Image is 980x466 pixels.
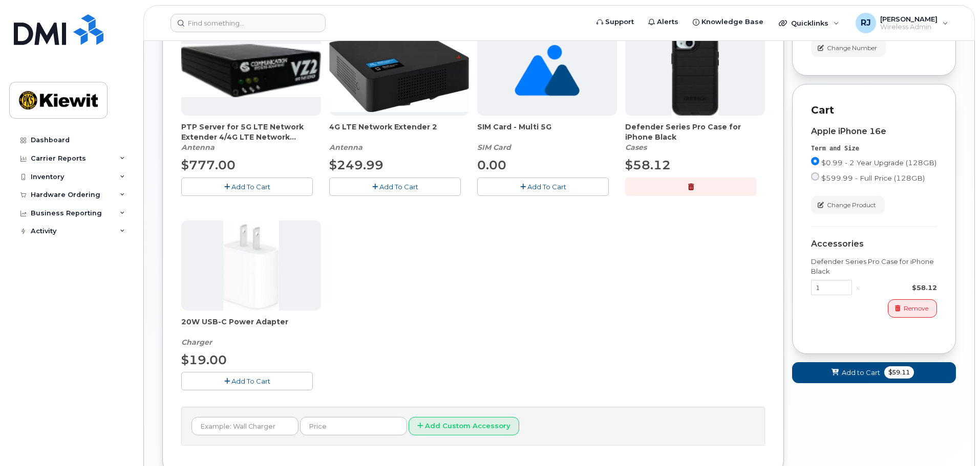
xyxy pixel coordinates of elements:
span: Add To Cart [231,183,270,191]
span: Quicklinks [791,19,828,27]
span: Support [605,17,634,27]
span: 20W USB-C Power Adapter [181,317,321,337]
span: Alerts [657,17,678,27]
span: $777.00 [181,158,236,172]
button: Add To Cart [181,372,313,390]
button: Add To Cart [477,177,609,195]
div: Defender Series Pro Case for iPhone Black [811,257,937,276]
span: Change Product [827,201,876,210]
button: Add to Cart $59.11 [792,362,956,383]
span: Remove [904,304,928,313]
div: Accessories [811,239,937,249]
em: Charger [181,338,212,347]
span: Change Number [827,43,877,53]
img: 4glte_extender.png [329,30,469,112]
button: Change Number [811,39,886,57]
span: PTP Server for 5G LTE Network Extender 4/4G LTE Network Extender 3 [181,122,321,142]
span: Defender Series Pro Case for iPhone Black [625,122,765,142]
em: Antenna [329,143,363,152]
button: Remove [888,299,937,317]
span: 0.00 [477,158,506,172]
button: Add Custom Accessory [409,417,519,436]
div: Defender Series Pro Case for iPhone Black [625,122,765,152]
span: Add to Cart [842,368,880,378]
div: Term and Size [811,144,937,153]
input: Example: Wall Charger [191,417,299,435]
p: Cart [811,103,937,118]
em: Cases [625,143,647,152]
span: Wireless Admin [880,23,938,31]
div: RussellB Jones [848,13,955,33]
div: $58.12 [864,283,937,293]
div: SIM Card - Multi 5G [477,122,617,152]
img: defenderiphone14.png [671,26,719,116]
span: Add To Cart [527,183,566,191]
img: no_image_found-2caef05468ed5679b831cfe6fc140e25e0c280774317ffc20a367ab7fd17291e.png [515,26,580,116]
span: $58.12 [625,158,671,172]
a: Support [589,12,641,32]
a: Knowledge Base [686,12,771,32]
em: SIM Card [477,143,511,152]
input: $0.99 - 2 Year Upgrade (128GB) [811,157,819,165]
span: $0.99 - 2 Year Upgrade (128GB) [821,159,936,167]
img: apple20w.jpg [223,220,279,310]
span: $19.00 [181,352,227,367]
em: Antenna [181,143,215,152]
img: Casa_Sysem.png [181,44,321,97]
iframe: Messenger Launcher [935,421,972,458]
div: PTP Server for 5G LTE Network Extender 4/4G LTE Network Extender 3 [181,122,321,152]
button: Add To Cart [181,177,313,195]
div: Quicklinks [772,13,846,33]
input: Find something... [171,14,326,32]
div: x [852,283,864,293]
span: 4G LTE Network Extender 2 [329,122,469,142]
span: Knowledge Base [701,17,763,27]
span: $59.11 [884,366,914,379]
span: Add To Cart [231,377,270,385]
span: SIM Card - Multi 5G [477,122,617,142]
span: $599.99 - Full Price (128GB) [821,174,925,182]
input: Price [300,417,407,435]
span: [PERSON_NAME] [880,15,938,23]
span: Add To Cart [379,183,418,191]
span: $249.99 [329,158,384,172]
div: Apple iPhone 16e [811,127,937,136]
div: 20W USB-C Power Adapter [181,317,321,347]
span: RJ [861,17,871,29]
div: 4G LTE Network Extender 2 [329,122,469,152]
a: Alerts [641,12,686,32]
button: Change Product [811,196,885,214]
button: Add To Cart [329,177,461,195]
input: $599.99 - Full Price (128GB) [811,172,819,181]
